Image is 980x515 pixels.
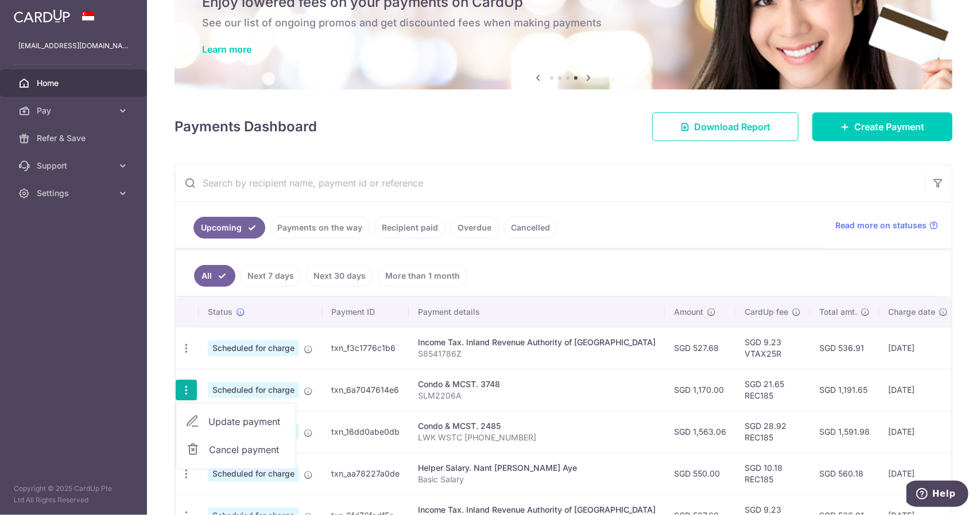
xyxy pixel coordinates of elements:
[665,369,735,411] td: SGD 1,170.00
[812,112,952,141] a: Create Payment
[810,369,879,411] td: SGD 1,191.65
[37,188,113,199] span: Settings
[270,217,370,239] a: Payments on the way
[888,306,935,318] span: Charge date
[322,297,409,327] th: Payment ID
[810,411,879,452] td: SGD 1,591.98
[665,327,735,369] td: SGD 527.68
[193,217,265,239] a: Upcoming
[306,265,373,287] a: Next 30 days
[879,411,957,452] td: [DATE]
[879,369,957,411] td: [DATE]
[819,306,857,318] span: Total amt.
[879,452,957,494] td: [DATE]
[208,340,299,356] span: Scheduled for charge
[322,327,409,369] td: txn_f3c1776c1b6
[208,466,299,482] span: Scheduled for charge
[854,120,924,134] span: Create Payment
[879,327,957,369] td: [DATE]
[503,217,557,239] a: Cancelled
[835,220,927,231] span: Read more on statuses
[194,265,235,287] a: All
[674,306,703,318] span: Amount
[810,452,879,494] td: SGD 560.18
[418,337,656,348] div: Income Tax. Inland Revenue Authority of [GEOGRAPHIC_DATA]
[322,411,409,452] td: txn_16dd0abe0db
[208,382,299,398] span: Scheduled for charge
[37,160,113,171] span: Support
[835,220,938,231] a: Read more on statuses
[37,77,113,89] span: Home
[378,265,467,287] a: More than 1 month
[37,105,113,116] span: Pay
[18,40,129,52] p: [EMAIL_ADDRESS][DOMAIN_NAME]
[409,297,665,327] th: Payment details
[735,411,810,452] td: SGD 28.92 REC185
[652,112,799,141] a: Download Report
[810,327,879,369] td: SGD 536.91
[907,481,969,509] iframe: Opens a widget where you can find more information
[745,306,788,318] span: CardUp fee
[37,132,113,144] span: Refer & Save
[450,217,499,239] a: Overdue
[208,306,233,318] span: Status
[418,432,656,443] p: LWK WSTC [PHONE_NUMBER]
[202,16,925,30] h6: See our list of ongoing promos and get discounted fees when making payments
[665,452,735,494] td: SGD 550.00
[240,265,301,287] a: Next 7 days
[735,327,810,369] td: SGD 9.23 VTAX25R
[322,452,409,494] td: txn_aa78227a0de
[418,379,656,390] div: Condo & MCST. 3748
[14,9,70,23] img: CardUp
[418,348,656,360] p: S8541786Z
[374,217,446,239] a: Recipient paid
[735,369,810,411] td: SGD 21.65 REC185
[175,116,317,137] h4: Payments Dashboard
[418,474,656,485] p: Basic Salary
[735,452,810,494] td: SGD 10.18 REC185
[418,462,656,474] div: Helper Salary. Nant [PERSON_NAME] Aye
[694,120,770,134] span: Download Report
[322,369,409,411] td: txn_6a7047614e6
[202,44,251,55] a: Learn more
[418,420,656,432] div: Condo & MCST. 2485
[665,411,735,452] td: SGD 1,563.06
[418,390,656,401] p: SLM2206A
[175,165,924,201] input: Search by recipient name, payment id or reference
